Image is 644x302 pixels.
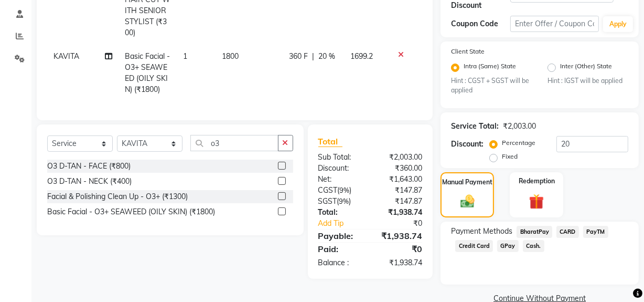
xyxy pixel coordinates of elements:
[370,174,430,185] div: ₹1,643.00
[519,176,555,186] label: Redemption
[310,257,370,268] div: Balance :
[339,197,349,205] span: 9%
[318,51,335,62] span: 20 %
[312,51,314,62] span: |
[340,186,350,194] span: 9%
[370,257,430,268] div: ₹1,938.74
[370,185,430,196] div: ₹147.87
[370,163,430,174] div: ₹360.00
[310,207,370,218] div: Total:
[451,139,484,150] div: Discount:
[222,51,239,61] span: 1800
[442,178,492,187] label: Manual Payment
[524,192,549,211] img: _gift.svg
[502,138,535,148] label: Percentage
[455,240,493,252] span: Credit Card
[556,226,579,238] span: CARD
[370,196,430,207] div: ₹147.87
[502,152,518,161] label: Fixed
[451,47,485,56] label: Client State
[583,226,608,238] span: PayTM
[125,51,170,94] span: Basic Facial - O3+ SEAWEED (OILY SKIN) (₹1800)
[183,51,187,61] span: 1
[47,206,215,217] div: Basic Facial - O3+ SEAWEED (OILY SKIN) (₹1800)
[451,226,512,237] span: Payment Methods
[318,185,338,195] span: CGST
[560,61,612,74] label: Inter (Other) State
[310,196,370,207] div: ( )
[318,196,337,206] span: SGST
[190,135,278,151] input: Search or Scan
[310,243,370,255] div: Paid:
[350,51,373,61] span: 1699.2
[510,16,599,32] input: Enter Offer / Coupon Code
[370,230,430,242] div: ₹1,938.74
[310,152,370,163] div: Sub Total:
[310,218,380,229] a: Add Tip
[47,191,188,202] div: Facial & Polishing Clean Up - O3+ (₹1300)
[53,51,79,61] span: KAVITA
[497,240,519,252] span: GPay
[456,193,479,210] img: _cash.svg
[548,76,628,86] small: Hint : IGST will be applied
[310,163,370,174] div: Discount:
[464,61,516,74] label: Intra (Same) State
[310,230,370,242] div: Payable:
[47,176,132,187] div: O3 D-TAN - NECK (₹400)
[310,174,370,185] div: Net:
[451,18,510,29] div: Coupon Code
[603,16,633,32] button: Apply
[47,161,131,172] div: O3 D-TAN - FACE (₹800)
[310,185,370,196] div: ( )
[370,243,430,255] div: ₹0
[451,76,532,96] small: Hint : CGST + SGST will be applied
[370,152,430,163] div: ₹2,003.00
[517,226,552,238] span: BharatPay
[503,121,536,132] div: ₹2,003.00
[523,240,544,252] span: Cash.
[289,51,308,62] span: 360 F
[318,136,342,147] span: Total
[451,121,499,132] div: Service Total:
[370,207,430,218] div: ₹1,938.74
[380,218,430,229] div: ₹0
